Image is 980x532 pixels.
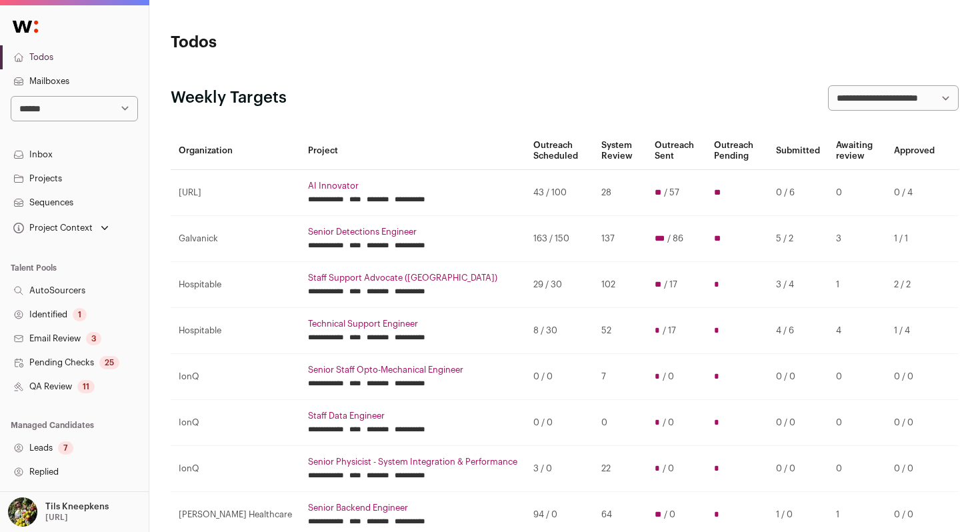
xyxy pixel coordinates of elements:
div: 7 [58,441,73,455]
a: Senior Detections Engineer [308,227,517,237]
td: 5 / 2 [768,216,828,262]
td: IonQ [171,446,300,492]
td: 0 [828,400,886,446]
td: 43 / 100 [525,170,593,216]
th: Outreach Scheduled [525,132,593,170]
button: Open dropdown [11,219,111,237]
td: 4 / 6 [768,308,828,354]
h2: Weekly Targets [171,87,287,109]
td: 102 [593,262,647,308]
td: 1 [828,262,886,308]
td: Hospitable [171,308,300,354]
td: 0 / 6 [768,170,828,216]
a: Staff Data Engineer [308,411,517,421]
a: Senior Backend Engineer [308,503,517,513]
span: / 17 [664,279,677,290]
button: Open dropdown [5,497,111,527]
img: 6689865-medium_jpg [8,497,37,527]
td: 0 / 0 [768,354,828,400]
td: 0 [828,446,886,492]
th: System Review [593,132,647,170]
td: 0 / 0 [768,400,828,446]
td: 163 / 150 [525,216,593,262]
a: Senior Physicist - System Integration & Performance [308,457,517,467]
td: 22 [593,446,647,492]
td: 0 / 0 [886,400,943,446]
span: / 57 [664,187,679,198]
span: / 17 [663,325,676,336]
a: Senior Staff Opto-Mechanical Engineer [308,365,517,375]
td: 3 / 0 [525,446,593,492]
span: / 0 [663,371,674,382]
div: 11 [77,380,95,393]
td: 3 [828,216,886,262]
td: 7 [593,354,647,400]
span: / 0 [663,417,674,428]
img: Wellfound [5,13,45,40]
td: 4 [828,308,886,354]
td: 0 [828,170,886,216]
span: / 0 [663,463,674,474]
td: 0 / 0 [886,446,943,492]
td: [URL] [171,170,300,216]
td: Galvanick [171,216,300,262]
th: Outreach Pending [706,132,768,170]
div: 3 [86,332,101,345]
td: 0 [593,400,647,446]
td: 137 [593,216,647,262]
h1: Todos [171,32,433,53]
p: Tils Kneepkens [45,501,109,512]
td: 29 / 30 [525,262,593,308]
td: 52 [593,308,647,354]
th: Organization [171,132,300,170]
td: 1 / 1 [886,216,943,262]
td: 0 / 0 [886,354,943,400]
a: Technical Support Engineer [308,319,517,329]
th: Approved [886,132,943,170]
td: Hospitable [171,262,300,308]
th: Awaiting review [828,132,886,170]
td: 0 / 0 [525,354,593,400]
th: Outreach Sent [647,132,706,170]
div: 25 [99,356,119,369]
th: Project [300,132,525,170]
span: / 0 [664,509,675,520]
td: 0 / 0 [768,446,828,492]
td: 2 / 2 [886,262,943,308]
span: / 86 [667,233,683,244]
td: 3 / 4 [768,262,828,308]
td: 0 / 4 [886,170,943,216]
a: Staff Support Advocate ([GEOGRAPHIC_DATA]) [308,273,517,283]
td: 0 / 0 [525,400,593,446]
td: 28 [593,170,647,216]
a: AI Innovator [308,181,517,191]
div: 1 [73,308,87,321]
td: IonQ [171,400,300,446]
td: 0 [828,354,886,400]
td: 8 / 30 [525,308,593,354]
th: Submitted [768,132,828,170]
td: 1 / 4 [886,308,943,354]
td: IonQ [171,354,300,400]
p: [URL] [45,512,68,523]
div: Project Context [11,223,93,233]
